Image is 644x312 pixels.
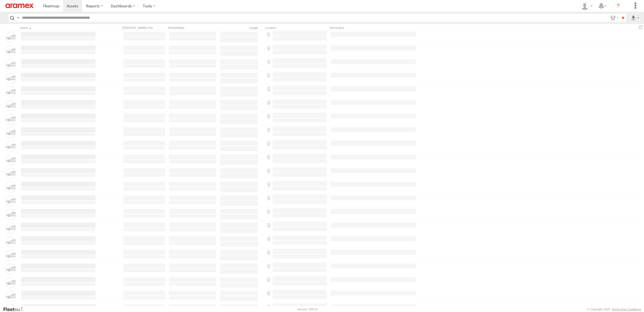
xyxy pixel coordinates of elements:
[330,26,417,30] div: Reminders
[16,14,20,22] label: Search Query
[122,26,166,30] div: [PERSON_NAME]./Vin
[3,307,28,312] a: Visit our Website
[219,26,263,30] div: Usage
[637,25,644,30] span: Refresh
[5,4,34,8] img: aramex-logo.svg
[297,308,318,311] div: Version: 308.01
[587,308,641,311] div: © Copyright 2025 -
[612,308,641,311] a: Terms and Conditions
[630,14,640,22] label: Export results as...
[579,2,594,10] div: Niyas mukkathil
[265,26,328,30] div: Location
[20,26,96,30] div: Click to Sort
[614,2,623,10] i: ?
[168,26,217,30] div: Model/Make
[608,14,620,22] label: Search Filter Options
